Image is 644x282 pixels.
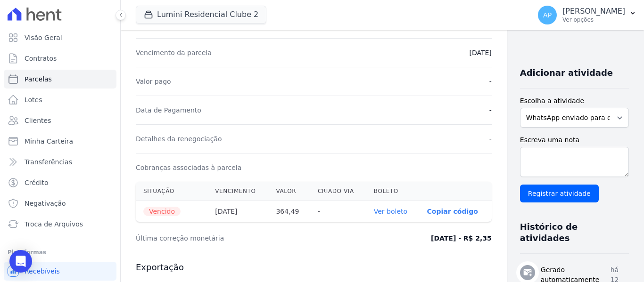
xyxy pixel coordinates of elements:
th: [DATE] [207,201,268,222]
p: Ver opções [562,16,625,24]
p: [PERSON_NAME] [562,7,625,16]
dd: [DATE] [469,48,491,57]
th: Valor [268,182,310,201]
a: Contratos [4,49,116,68]
th: 364,49 [268,201,310,222]
a: Parcelas [4,70,116,89]
span: AP [543,12,552,18]
th: Criado via [310,182,366,201]
dt: Última correção monetária [136,234,346,243]
dt: Valor pago [136,77,171,86]
a: Troca de Arquivos [4,215,116,234]
a: Transferências [4,153,116,171]
input: Registrar atividade [520,185,599,202]
th: - [310,201,366,222]
span: Recebíveis [25,266,60,276]
button: Lumini Residencial Clube 2 [136,6,266,24]
a: Lotes [4,90,116,109]
label: Escolha a atividade [520,96,629,106]
div: Open Intercom Messenger [9,250,32,273]
a: Crédito [4,173,116,192]
a: Clientes [4,111,116,130]
span: Transferências [25,157,72,167]
a: Visão Geral [4,28,116,47]
a: Negativação [4,194,116,213]
span: Minha Carteira [25,137,73,146]
dd: - [489,77,492,86]
button: AP [PERSON_NAME] Ver opções [530,2,644,28]
th: Vencimento [207,182,268,201]
span: Troca de Arquivos [25,219,83,229]
dd: [DATE] - R$ 2,35 [431,234,492,243]
span: Negativação [25,199,66,208]
dt: Data de Pagamento [136,105,201,115]
dd: - [489,134,492,144]
span: Parcelas [25,74,52,84]
label: Escreva uma nota [520,135,629,145]
a: Ver boleto [374,208,407,215]
th: Boleto [366,182,420,201]
a: Minha Carteira [4,132,116,151]
dt: Cobranças associadas à parcela [136,163,241,172]
h3: Histórico de atividades [520,221,621,244]
dd: - [489,105,492,115]
h3: Exportação [136,262,492,273]
span: Contratos [25,54,57,63]
button: Copiar código [427,208,478,215]
th: Situação [136,182,207,201]
span: Lotes [25,95,42,105]
span: Vencido [143,207,181,216]
div: Plataformas [8,247,113,258]
span: Visão Geral [25,33,62,42]
dt: Detalhes da renegociação [136,134,222,144]
span: Clientes [25,116,51,125]
h3: Adicionar atividade [520,67,613,79]
dt: Vencimento da parcela [136,48,212,57]
span: Crédito [25,178,49,187]
a: Recebíveis [4,262,116,281]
